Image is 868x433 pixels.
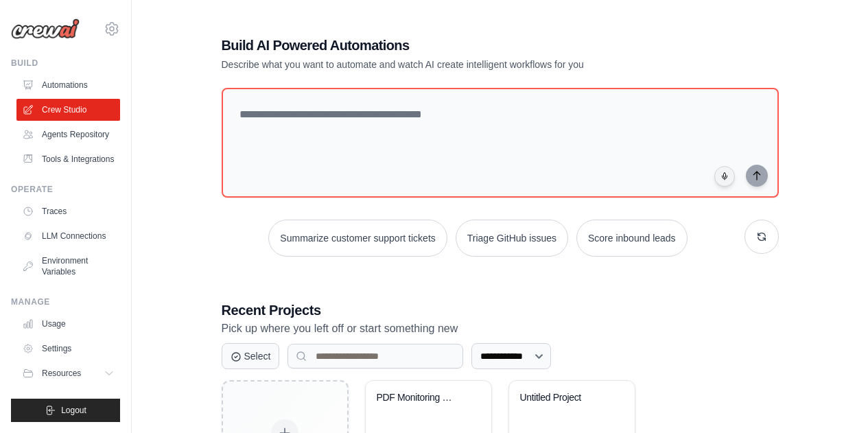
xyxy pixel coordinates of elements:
[16,338,120,360] a: Settings
[520,392,603,404] div: Untitled Project
[268,220,447,257] button: Summarize customer support tickets
[16,124,120,145] a: Agents Repository
[16,200,120,222] a: Traces
[222,58,683,71] p: Describe what you want to automate and watch AI create intelligent workflows for you
[16,74,120,96] a: Automations
[16,225,120,247] a: LLM Connections
[16,250,120,283] a: Environment Variables
[11,58,120,69] div: Build
[222,320,779,338] p: Pick up where you left off or start something new
[222,36,683,55] h1: Build AI Powered Automations
[11,296,120,307] div: Manage
[11,19,80,39] img: Logo
[714,166,735,187] button: Click to speak your automation idea
[11,184,120,195] div: Operate
[222,301,779,320] h3: Recent Projects
[16,148,120,170] a: Tools & Integrations
[16,362,120,384] button: Resources
[42,368,81,379] span: Resources
[11,399,120,422] button: Logout
[744,220,779,254] button: Get new suggestions
[456,220,568,257] button: Triage GitHub issues
[576,220,688,257] button: Score inbound leads
[377,392,460,404] div: PDF Monitoring & RAG Search System
[222,343,280,369] button: Select
[16,313,120,335] a: Usage
[16,99,120,121] a: Crew Studio
[61,405,86,416] span: Logout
